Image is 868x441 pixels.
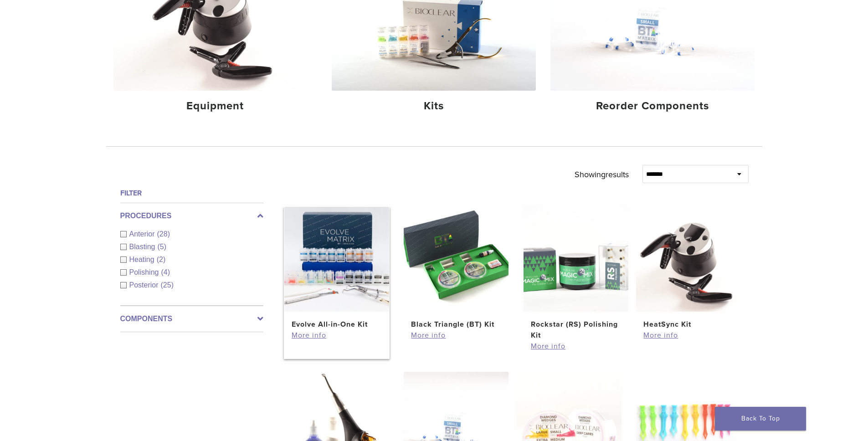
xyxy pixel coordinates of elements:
span: (5) [157,243,166,251]
a: More info [531,341,621,352]
a: More info [411,330,501,341]
span: Heating [129,256,157,263]
a: Evolve All-in-One KitEvolve All-in-One Kit [284,207,390,330]
img: HeatSync Kit [636,207,741,312]
h4: Filter [120,188,263,199]
a: More info [292,330,382,341]
a: Back To Top [715,407,806,431]
span: Polishing [129,268,161,276]
span: (28) [157,230,170,238]
img: Rockstar (RS) Polishing Kit [524,207,628,312]
span: Anterior [129,230,157,238]
span: Posterior [129,281,161,289]
h4: Equipment [121,98,310,114]
h2: Evolve All-in-One Kit [292,319,382,330]
h4: Reorder Components [558,98,747,114]
label: Procedures [120,210,263,221]
p: Showing results [575,165,629,184]
span: (25) [161,281,174,289]
img: Evolve All-in-One Kit [284,207,389,312]
img: Black Triangle (BT) Kit [404,207,508,312]
span: (2) [157,256,166,263]
span: (4) [161,268,170,276]
span: Blasting [129,243,158,251]
a: Black Triangle (BT) KitBlack Triangle (BT) Kit [403,207,509,330]
a: Rockstar (RS) Polishing KitRockstar (RS) Polishing Kit [523,207,629,341]
label: Components [120,313,263,324]
a: More info [643,330,734,341]
h2: Black Triangle (BT) Kit [411,319,501,330]
h2: Rockstar (RS) Polishing Kit [531,319,621,341]
h2: HeatSync Kit [643,319,734,330]
h4: Kits [339,98,529,114]
a: HeatSync KitHeatSync Kit [636,207,742,330]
